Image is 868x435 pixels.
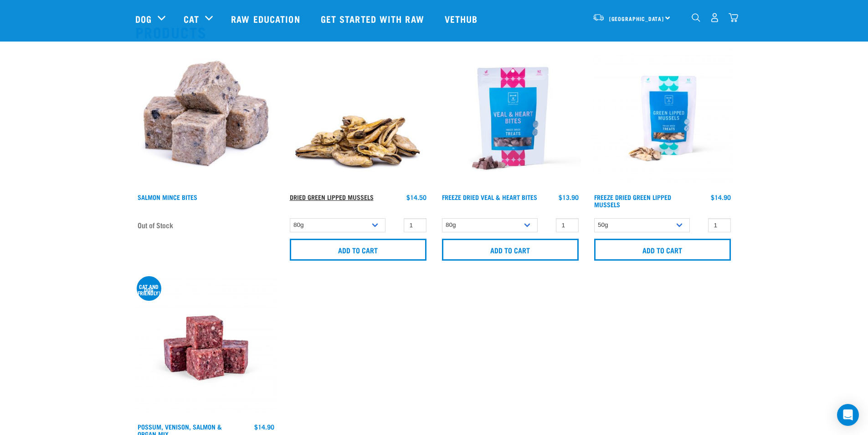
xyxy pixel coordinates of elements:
[290,239,426,261] input: Add to cart
[594,239,731,261] input: Add to cart
[135,47,277,189] img: 1141 Salmon Mince 01
[594,195,671,206] a: Freeze Dried Green Lipped Mussels
[135,12,152,26] a: Dog
[404,218,426,232] input: 1
[135,277,277,419] img: Possum Venison Salmon Organ 1626
[184,12,199,26] a: Cat
[254,423,274,430] div: $14.90
[692,13,700,22] img: home-icon-1@2x.png
[138,218,173,232] span: Out of Stock
[406,194,426,201] div: $14.50
[708,218,731,232] input: 1
[138,195,197,199] a: Salmon Mince Bites
[290,195,374,199] a: Dried Green Lipped Mussels
[592,47,733,189] img: RE Product Shoot 2023 Nov8551
[711,194,731,201] div: $14.90
[222,0,311,37] a: Raw Education
[312,0,436,37] a: Get started with Raw
[592,13,605,21] img: van-moving.png
[837,404,859,426] div: Open Intercom Messenger
[288,47,429,189] img: 1306 Freeze Dried Mussels 01
[440,47,581,189] img: Raw Essentials Freeze Dried Veal & Heart Bites Treats
[710,13,719,22] img: user.png
[436,0,489,37] a: Vethub
[556,218,579,232] input: 1
[559,194,579,201] div: $13.90
[137,285,161,294] div: cat and dog friendly!
[442,239,579,261] input: Add to cart
[609,17,664,20] span: [GEOGRAPHIC_DATA]
[729,13,738,22] img: home-icon@2x.png
[442,195,537,199] a: Freeze Dried Veal & Heart Bites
